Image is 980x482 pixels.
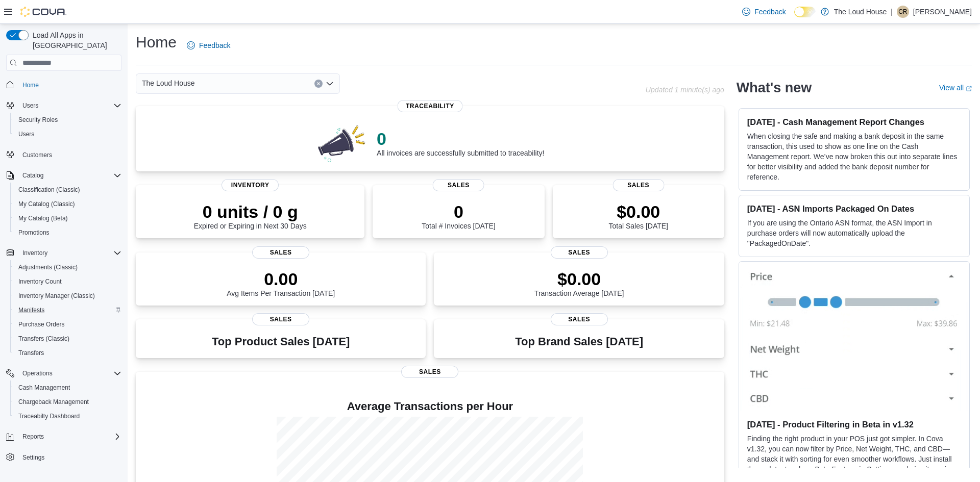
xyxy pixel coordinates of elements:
span: Transfers (Classic) [18,335,69,343]
button: Users [2,98,126,113]
span: Manifests [18,306,44,314]
button: Promotions [10,225,126,240]
p: 0 [422,201,495,222]
span: Adjustments (Classic) [18,263,78,271]
a: Purchase Orders [14,318,69,331]
span: Dark Mode [794,17,795,18]
span: Classification (Classic) [18,186,80,194]
span: Home [22,81,39,89]
p: | [891,6,893,18]
p: 0.00 [227,269,335,289]
a: Home [18,79,43,91]
button: Transfers [10,346,126,360]
button: Inventory [18,247,52,259]
div: All invoices are successfully submitted to traceability! [377,129,544,157]
button: Settings [2,450,126,465]
span: Chargeback Management [14,396,121,408]
button: Cash Management [10,380,126,395]
span: Manifests [14,304,121,316]
span: My Catalog (Classic) [14,198,121,210]
button: Reports [2,429,126,444]
span: Home [18,78,121,91]
span: Settings [18,451,121,464]
div: Total # Invoices [DATE] [422,201,495,230]
p: If you are using the Ontario ASN format, the ASN Import in purchase orders will now automatically... [747,218,961,248]
span: Operations [18,367,121,379]
a: Transfers [14,347,48,359]
span: Sales [433,179,484,191]
h3: [DATE] - Cash Management Report Changes [747,117,961,127]
button: Inventory Count [10,274,126,289]
em: Beta Features [814,465,859,473]
span: Inventory [22,249,47,257]
span: Inventory [18,247,121,259]
a: View allExternal link [939,84,972,92]
img: Cova [20,7,66,17]
button: Classification (Classic) [10,183,126,197]
a: Inventory Count [14,275,66,288]
button: Traceabilty Dashboard [10,409,126,423]
a: Transfers (Classic) [14,333,73,345]
span: Cash Management [14,382,121,394]
span: Inventory Manager (Classic) [18,292,95,300]
span: Promotions [14,226,121,239]
div: Avg Items Per Transaction [DATE] [227,269,335,297]
span: Users [18,130,34,138]
button: Reports [18,430,48,443]
button: Operations [2,366,126,380]
span: Inventory Count [14,275,121,288]
p: The Loud House [834,6,887,18]
button: Catalog [2,168,126,183]
a: Security Roles [14,114,62,126]
button: My Catalog (Beta) [10,211,126,225]
a: Users [14,128,38,140]
span: Feedback [199,40,230,50]
button: Chargeback Management [10,395,126,409]
button: Operations [18,367,57,379]
span: My Catalog (Classic) [18,200,75,208]
p: Updated 1 minute(s) ago [646,86,724,94]
h3: Top Brand Sales [DATE] [515,336,643,348]
span: Chargeback Management [18,398,89,406]
span: My Catalog (Beta) [14,212,121,224]
h3: [DATE] - ASN Imports Packaged On Dates [747,204,961,214]
a: Inventory Manager (Classic) [14,290,99,302]
p: 0 [377,129,544,149]
span: My Catalog (Beta) [18,214,68,222]
span: Customers [22,151,52,159]
button: Manifests [10,303,126,317]
span: Users [22,102,38,110]
span: The Loud House [142,77,195,89]
a: Traceabilty Dashboard [14,410,84,422]
span: Inventory Manager (Classic) [14,290,121,302]
span: Promotions [18,229,50,237]
span: Catalog [22,171,43,180]
span: Sales [551,313,608,325]
span: Reports [18,430,121,443]
button: Users [18,99,42,112]
p: $0.00 [534,269,624,289]
button: Transfers (Classic) [10,332,126,346]
h4: Average Transactions per Hour [144,400,716,413]
span: Inventory Count [18,277,62,286]
button: My Catalog (Classic) [10,197,126,211]
button: Inventory Manager (Classic) [10,289,126,303]
span: Security Roles [14,114,121,126]
span: Operations [22,369,53,377]
button: Users [10,127,126,141]
span: Load All Apps in [GEOGRAPHIC_DATA] [29,30,121,50]
span: CR [898,6,907,18]
p: $0.00 [609,201,668,222]
span: Catalog [18,169,121,182]
button: Catalog [18,169,47,182]
span: Reports [22,433,44,441]
button: Security Roles [10,113,126,127]
h3: [DATE] - Product Filtering in Beta in v1.32 [747,419,961,429]
span: Sales [252,246,309,259]
a: Feedback [183,35,234,56]
p: When closing the safe and making a bank deposit in the same transaction, this used to show as one... [747,131,961,182]
div: Expired or Expiring in Next 30 Days [194,201,307,230]
span: Transfers [14,347,121,359]
button: Adjustments (Classic) [10,260,126,274]
a: Adjustments (Classic) [14,261,82,273]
